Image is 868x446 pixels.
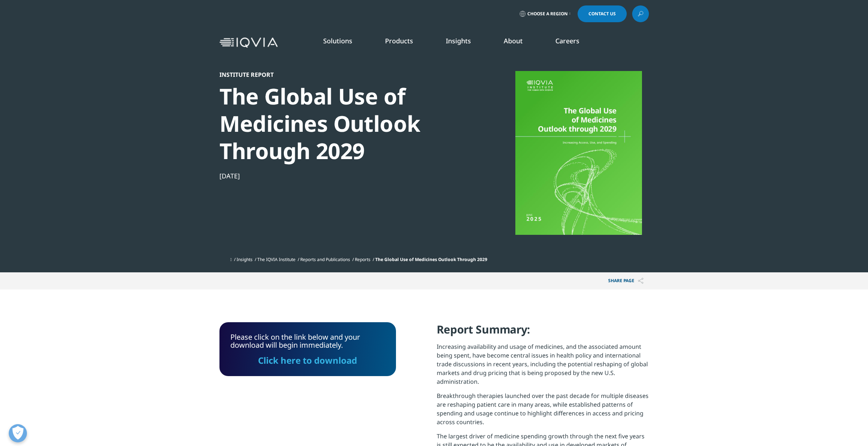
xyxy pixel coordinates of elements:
a: Contact Us [578,5,627,22]
p: Breakthrough therapies launched over the past decade for multiple diseases are reshaping patient ... [437,391,649,432]
button: Open Preferences [9,424,27,442]
div: Institute Report [219,71,469,78]
p: Share PAGE [603,272,649,289]
span: The Global Use of Medicines Outlook Through 2029 [375,256,487,263]
img: IQVIA Healthcare Information Technology and Pharma Clinical Research Company [219,38,278,48]
a: Careers [555,36,579,45]
div: The Global Use of Medicines Outlook Through 2029 [219,83,469,165]
div: [DATE] [219,171,469,180]
p: Increasing availability and usage of medicines, and the associated amount being spent, have becom... [437,342,649,391]
a: Reports and Publications [300,256,350,263]
a: Solutions [323,36,352,45]
img: Share PAGE [638,278,643,284]
nav: Primary [281,25,649,60]
a: Insights [446,36,471,45]
a: Products [385,36,413,45]
a: The IQVIA Institute [257,256,296,263]
button: Share PAGEShare PAGE [603,272,649,289]
a: Click here to download [258,354,357,366]
h4: Report Summary: [437,322,649,342]
a: Insights [237,256,253,263]
span: Choose a Region [527,11,568,17]
a: About [504,36,523,45]
div: Please click on the link below and your download will begin immediately. [230,333,385,365]
a: Reports [355,256,370,263]
span: Contact Us [588,12,616,16]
